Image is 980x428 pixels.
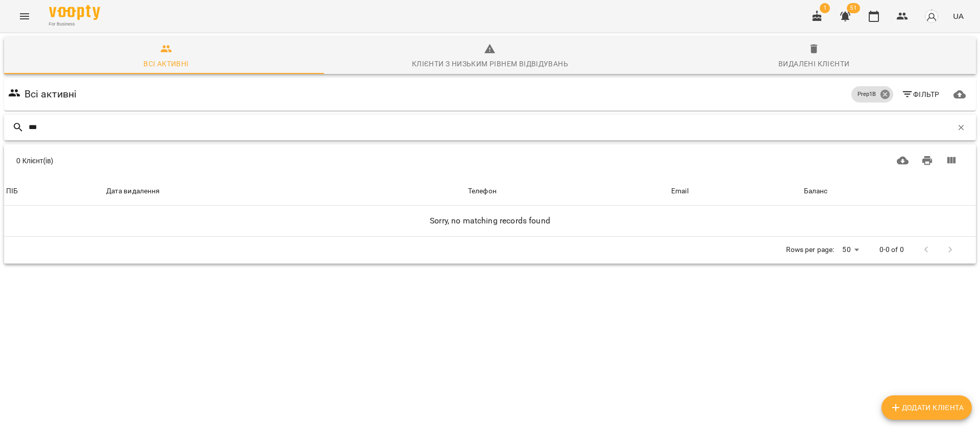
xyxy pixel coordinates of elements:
[468,185,497,197] div: Sort
[671,185,689,197] div: Email
[879,245,904,255] p: 0-0 of 0
[804,185,974,197] span: Баланс
[897,85,944,104] button: Фільтр
[901,88,940,100] span: Фільтр
[6,185,18,197] div: Sort
[949,7,968,26] button: UA
[106,185,160,197] div: Sort
[924,9,939,23] img: avatar_s.png
[24,86,77,102] h6: Всі активні
[804,185,828,197] div: Sort
[671,185,689,197] div: Sort
[6,185,18,197] div: ПІБ
[778,58,849,70] div: Видалені клієнти
[820,3,830,13] span: 1
[847,3,860,13] span: 51
[851,86,893,103] div: Prep1B
[49,21,100,28] span: For Business
[804,185,828,197] div: Баланс
[838,242,863,257] div: 50
[106,185,464,197] span: Дата видалення
[49,5,100,20] img: Voopty Logo
[412,58,568,70] div: Клієнти з низьким рівнем відвідувань
[857,90,876,99] p: Prep1B
[468,185,667,197] span: Телефон
[12,4,37,29] button: Menu
[915,148,940,173] button: Друк
[6,185,102,197] span: ПІБ
[4,144,976,177] div: Table Toolbar
[16,156,472,166] div: 0 Клієнт(ів)
[671,185,800,197] span: Email
[891,148,915,173] button: Завантажити CSV
[953,11,964,21] span: UA
[106,185,160,197] div: Дата видалення
[786,245,834,255] p: Rows per page:
[143,58,188,70] div: Всі активні
[6,214,974,228] h6: Sorry, no matching records found
[939,148,964,173] button: Вигляд колонок
[468,185,497,197] div: Телефон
